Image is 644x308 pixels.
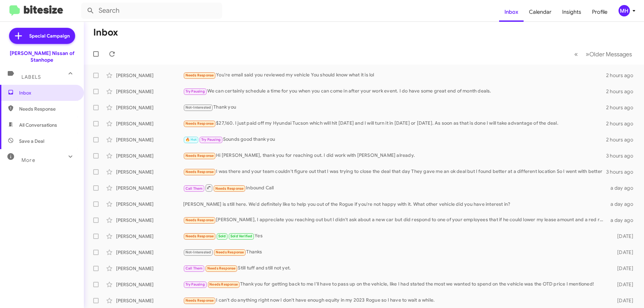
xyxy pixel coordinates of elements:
[29,33,70,39] span: Special Campaign
[613,5,637,16] button: MH
[183,201,606,207] div: [PERSON_NAME] is still here. We'd definitely like to help you out of the Rogue if you're not happ...
[524,2,557,22] a: Calendar
[183,216,606,224] div: [PERSON_NAME], I appreciate you reaching out but I didn't ask about a new car but did respond to ...
[116,297,183,304] div: [PERSON_NAME]
[606,297,639,304] div: [DATE]
[21,74,41,80] span: Labels
[116,169,183,175] div: [PERSON_NAME]
[606,281,639,288] div: [DATE]
[116,265,183,272] div: [PERSON_NAME]
[215,186,244,191] span: Needs Response
[81,3,222,19] input: Search
[606,136,639,143] div: 2 hours ago
[587,2,613,22] a: Profile
[606,201,639,207] div: a day ago
[183,71,606,79] div: You're email said you reviewed my vehicle You should know what it is lol
[185,121,214,126] span: Needs Response
[183,248,606,256] div: Thanks
[606,152,639,159] div: 3 hours ago
[218,234,226,238] span: Sold
[574,50,578,58] span: «
[93,27,118,38] h1: Inbox
[183,281,606,288] div: Thank you for getting back to me I'll have to pass up on the vehicle, like I had stated the most ...
[185,153,214,158] span: Needs Response
[586,50,589,58] span: »
[183,136,606,143] div: Sounds good thank you
[185,250,211,254] span: Not-Interested
[183,120,606,127] div: $27,160. I just paid off my Hyundai Tucson which will hit [DATE] and I will turn it in [DATE] or ...
[21,157,35,163] span: More
[185,218,214,222] span: Needs Response
[183,297,606,304] div: I can't do anything right now I don't have enough equity in my 2023 Rogue so I have to wait a while.
[185,137,197,142] span: 🔥 Hot
[19,122,57,128] span: All Conversations
[216,250,244,254] span: Needs Response
[606,88,639,95] div: 2 hours ago
[201,137,221,142] span: Try Pausing
[606,120,639,127] div: 2 hours ago
[606,233,639,240] div: [DATE]
[183,168,606,176] div: I was there and your team couldn't figure out that I was trying to close the deal that day They g...
[183,232,606,240] div: Yes
[183,264,606,272] div: Still tuff and still not yet.
[185,105,211,110] span: Not-Interested
[606,185,639,191] div: a day ago
[606,265,639,272] div: [DATE]
[185,89,205,94] span: Try Pausing
[185,234,214,238] span: Needs Response
[207,266,236,270] span: Needs Response
[185,170,214,174] span: Needs Response
[183,87,606,95] div: We can certainly schedule a time for you when you can come in after your work event. I do have so...
[116,120,183,127] div: [PERSON_NAME]
[606,169,639,175] div: 3 hours ago
[116,281,183,288] div: [PERSON_NAME]
[606,72,639,79] div: 2 hours ago
[116,201,183,207] div: [PERSON_NAME]
[116,72,183,79] div: [PERSON_NAME]
[606,249,639,256] div: [DATE]
[230,234,253,238] span: Sold Verified
[183,184,606,192] div: Inbound Call
[185,282,205,287] span: Try Pausing
[116,249,183,256] div: [PERSON_NAME]
[606,217,639,224] div: a day ago
[19,89,76,96] span: Inbox
[557,2,587,22] a: Insights
[116,136,183,143] div: [PERSON_NAME]
[499,2,524,22] a: Inbox
[9,28,75,44] a: Special Campaign
[571,47,636,61] nav: Page navigation example
[185,186,203,191] span: Call Them
[19,106,76,112] span: Needs Response
[185,73,214,77] span: Needs Response
[185,298,214,303] span: Needs Response
[19,138,44,144] span: Save a Deal
[116,152,183,159] div: [PERSON_NAME]
[116,104,183,111] div: [PERSON_NAME]
[116,217,183,224] div: [PERSON_NAME]
[116,233,183,240] div: [PERSON_NAME]
[570,47,582,61] button: Previous
[183,104,606,111] div: Thank you
[183,152,606,160] div: Hi [PERSON_NAME], thank you for reaching out. I did work with [PERSON_NAME] already.
[606,104,639,111] div: 2 hours ago
[209,282,238,287] span: Needs Response
[582,47,636,61] button: Next
[116,88,183,95] div: [PERSON_NAME]
[116,185,183,191] div: [PERSON_NAME]
[185,266,203,270] span: Call Them
[589,51,632,58] span: Older Messages
[619,5,630,16] div: MH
